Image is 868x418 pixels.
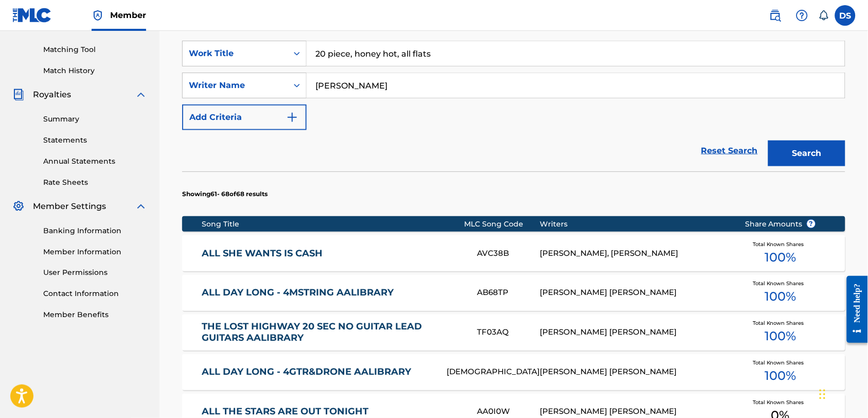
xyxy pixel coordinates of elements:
[12,89,25,101] img: Royalties
[202,321,464,344] a: THE LOST HIGHWAY 20 SEC NO GUITAR LEAD GUITARS AALIBRARY
[839,268,868,351] iframe: Resource Center
[696,140,763,162] a: Reset Search
[477,248,540,259] div: AVC38B
[540,219,729,230] div: Writers
[43,135,147,146] a: Statements
[43,268,147,278] a: User Permissions
[202,287,464,299] a: ALL DAY LONG - 4MSTRING AALIBRARY
[43,289,147,300] a: Contact Information
[765,327,796,346] span: 100 %
[465,219,540,230] div: MLC Song Code
[745,219,816,230] span: Share Amounts
[33,89,71,101] span: Royalties
[540,327,729,339] div: [PERSON_NAME] [PERSON_NAME]
[12,200,25,213] img: Member Settings
[820,379,826,410] div: Drag
[92,9,104,22] img: Top Rightsholder
[182,189,268,199] p: Showing 61 - 68 of 68 results
[765,367,796,386] span: 100 %
[182,41,845,171] form: Search Form
[12,8,52,23] img: MLC Logo
[447,367,540,378] div: [DEMOGRAPHIC_DATA]
[189,47,281,60] div: Work Title
[477,327,540,339] div: TF03AQ
[33,200,106,213] span: Member Settings
[540,248,729,259] div: [PERSON_NAME], [PERSON_NAME]
[807,220,816,228] span: ?
[43,247,147,257] a: Member Information
[540,406,729,418] div: [PERSON_NAME] [PERSON_NAME]
[43,156,147,167] a: Annual Statements
[768,141,845,166] button: Search
[796,9,808,22] img: help
[202,219,465,230] div: Song Title
[753,359,808,367] span: Total Known Shares
[819,10,829,21] div: Notifications
[202,367,433,378] a: ALL DAY LONG - 4GTR&DRONE AALIBRARY
[477,287,540,299] div: AB68TP
[835,5,856,26] div: User Menu
[753,320,808,327] span: Total Known Shares
[765,288,796,306] span: 100 %
[135,89,147,101] img: expand
[202,248,464,259] a: ALL SHE WANTS IS CASH
[110,9,146,21] span: Member
[135,200,147,213] img: expand
[765,248,796,267] span: 100 %
[477,406,540,418] div: AA0I0W
[540,287,729,299] div: [PERSON_NAME] [PERSON_NAME]
[43,310,147,321] a: Member Benefits
[43,114,147,125] a: Summary
[43,225,147,236] a: Banking Information
[753,399,808,407] span: Total Known Shares
[765,5,786,26] a: Public Search
[753,280,808,288] span: Total Known Shares
[792,5,812,26] div: Help
[43,65,147,76] a: Match History
[202,406,464,418] a: ALL THE STARS ARE OUT TONIGHT
[753,240,808,248] span: Total Known Shares
[189,79,281,92] div: Writer Name
[540,367,729,378] div: [PERSON_NAME] [PERSON_NAME]
[286,111,298,124] img: 9d2ae6d4665cec9f34b9.svg
[817,369,868,418] iframe: Chat Widget
[43,44,147,55] a: Matching Tool
[182,104,307,130] button: Add Criteria
[43,177,147,188] a: Rate Sheets
[769,9,782,22] img: search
